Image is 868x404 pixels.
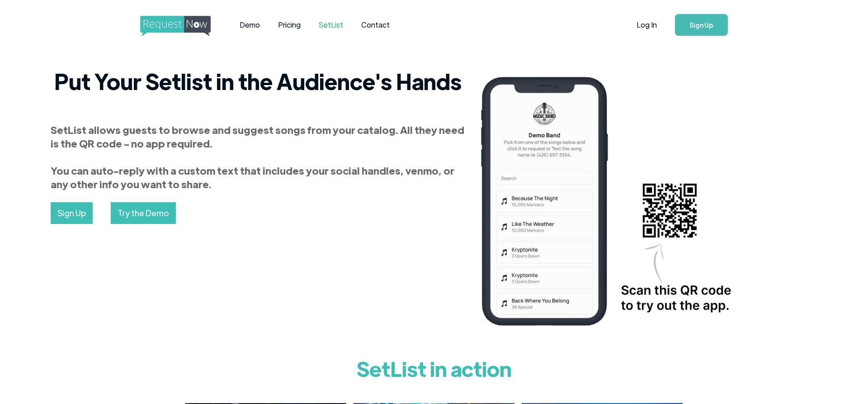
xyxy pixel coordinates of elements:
img: requestnow logo [140,16,227,37]
a: Try the Demo [111,202,176,224]
a: Log In [627,9,666,41]
a: Contact [352,11,399,39]
a: SetList [310,11,352,39]
h1: SetList in action [185,350,683,386]
strong: SetList allows guests to browse and suggest songs from your catalog. All they need is the QR code... [51,123,464,190]
a: Pricing [269,11,310,39]
a: Sign Up [675,14,728,36]
h2: Put Your Setlist in the Audience's Hands [51,67,466,95]
a: Demo [231,11,269,39]
a: Sign Up [51,202,93,224]
a: home [140,16,208,34]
